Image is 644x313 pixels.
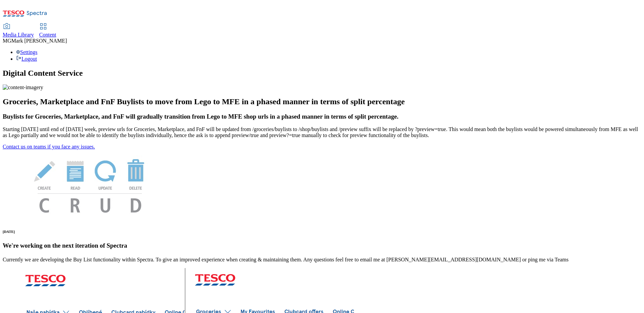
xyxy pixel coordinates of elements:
[3,257,641,263] p: Currently we are developing the Buy List functionality within Spectra. To give an improved experi...
[3,144,95,149] a: Contact us on teams if you face any issues.
[3,150,177,220] img: News Image
[3,38,11,44] span: MG
[39,32,56,38] span: Content
[3,32,34,38] span: Media Library
[16,49,38,55] a: Settings
[3,113,641,120] h3: Buylists for Groceries, Marketplace, and FnF will gradually transition from Lego to MFE shop urls...
[3,24,34,38] a: Media Library
[16,56,37,62] a: Logout
[11,38,67,44] span: Mark [PERSON_NAME]
[3,69,641,78] h1: Digital Content Service
[39,24,56,38] a: Content
[3,126,641,138] p: Starting [DATE] until end of [DATE] week, preview urls for Groceries, Marketplace, and FnF will b...
[3,230,641,234] h6: [DATE]
[3,97,641,106] h2: Groceries, Marketplace and FnF Buylists to move from Lego to MFE in a phased manner in terms of s...
[3,242,641,249] h3: We're working on the next iteration of Spectra
[3,84,43,90] img: content-imagery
